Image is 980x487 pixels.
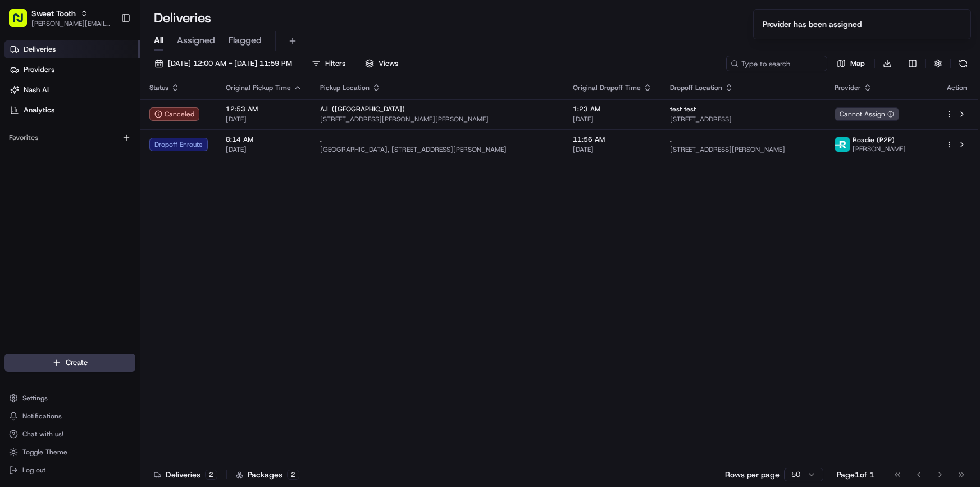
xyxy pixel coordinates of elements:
[325,58,345,69] span: Filters
[24,65,54,75] span: Providers
[177,34,215,47] span: Assigned
[168,58,292,69] span: [DATE] 12:00 AM - [DATE] 11:59 PM
[154,9,211,27] h1: Deliveries
[850,58,865,69] span: Map
[320,135,322,144] span: .
[573,135,652,144] span: 11:56 AM
[835,137,850,152] img: roadie-logo-v2.jpg
[320,115,555,124] span: [STREET_ADDRESS][PERSON_NAME][PERSON_NAME]
[320,105,405,114] span: A.L ([GEOGRAPHIC_DATA])
[149,107,199,121] button: Canceled
[945,83,969,92] div: Action
[320,145,555,154] span: [GEOGRAPHIC_DATA], [STREET_ADDRESS][PERSON_NAME]
[573,145,652,154] span: [DATE]
[837,469,874,480] div: Page 1 of 1
[24,44,56,55] span: Deliveries
[66,358,88,368] span: Create
[22,430,63,439] span: Chat with us!
[4,4,116,31] button: Sweet Tooth[PERSON_NAME][EMAIL_ADDRESS][DOMAIN_NAME]
[229,34,262,47] span: Flagged
[226,145,302,154] span: [DATE]
[320,83,370,92] span: Pickup Location
[307,56,350,71] button: Filters
[149,56,297,71] button: [DATE] 12:00 AM - [DATE] 11:59 PM
[4,408,135,424] button: Notifications
[31,8,76,19] button: Sweet Tooth
[379,58,398,69] span: Views
[4,61,140,79] a: Providers
[22,448,67,457] span: Toggle Theme
[226,83,291,92] span: Original Pickup Time
[236,469,299,480] div: Packages
[4,426,135,442] button: Chat with us!
[287,470,299,480] div: 2
[4,444,135,460] button: Toggle Theme
[4,81,140,99] a: Nash AI
[22,412,62,421] span: Notifications
[154,34,163,47] span: All
[853,136,895,145] span: Roadie (P2P)
[226,135,302,144] span: 8:14 AM
[226,115,302,124] span: [DATE]
[22,466,45,475] span: Log out
[573,83,641,92] span: Original Dropoff Time
[725,469,780,480] p: Rows per page
[573,115,652,124] span: [DATE]
[670,83,722,92] span: Dropoff Location
[835,107,899,121] button: Cannot Assign
[835,83,861,92] span: Provider
[670,105,696,114] span: test test
[726,56,827,71] input: Type to search
[832,56,870,71] button: Map
[4,354,135,372] button: Create
[955,56,971,71] button: Refresh
[4,129,135,147] div: Favorites
[24,85,49,95] span: Nash AI
[24,105,54,115] span: Analytics
[573,105,652,114] span: 1:23 AM
[154,469,217,480] div: Deliveries
[670,135,672,144] span: .
[149,83,168,92] span: Status
[360,56,403,71] button: Views
[853,145,906,154] span: [PERSON_NAME]
[22,394,48,403] span: Settings
[205,470,217,480] div: 2
[4,390,135,406] button: Settings
[4,462,135,478] button: Log out
[670,115,817,124] span: [STREET_ADDRESS]
[4,101,140,119] a: Analytics
[670,145,817,154] span: [STREET_ADDRESS][PERSON_NAME]
[226,105,302,114] span: 12:53 AM
[4,40,140,58] a: Deliveries
[763,19,862,30] div: Provider has been assigned
[31,19,112,28] button: [PERSON_NAME][EMAIL_ADDRESS][DOMAIN_NAME]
